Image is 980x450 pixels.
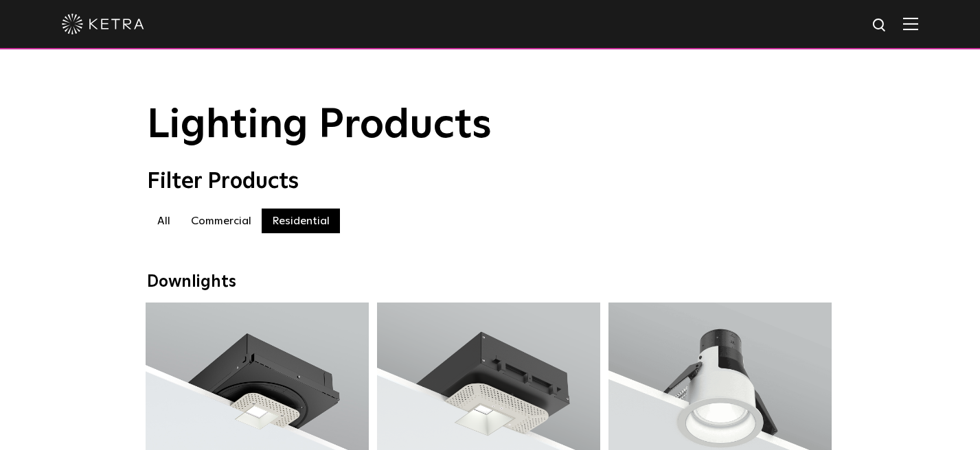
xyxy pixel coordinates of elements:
[147,272,834,292] div: Downlights
[181,209,262,233] label: Commercial
[871,17,889,34] img: search icon
[903,17,918,30] img: Hamburger%20Nav.svg
[147,169,834,195] div: Filter Products
[147,209,181,233] label: All
[62,14,144,34] img: ketra-logo-2019-white
[262,209,340,233] label: Residential
[147,105,492,146] span: Lighting Products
